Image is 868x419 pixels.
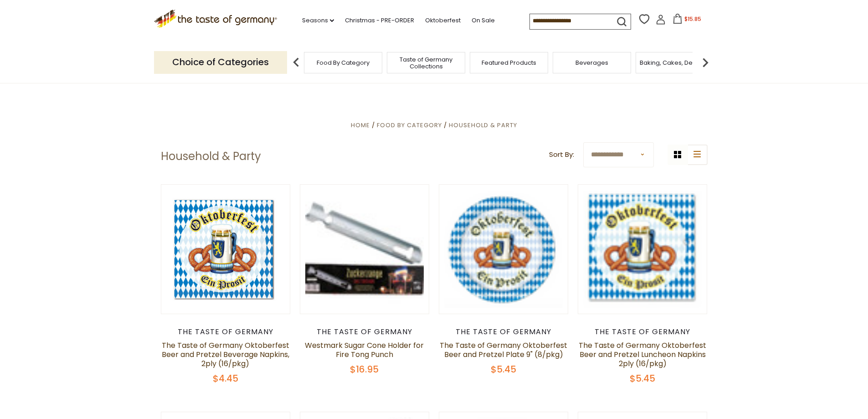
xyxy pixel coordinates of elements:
[578,186,707,313] img: The Taste of Germany Oktoberfest Beer and Pretzel Luncheon Napkins 2ply (16/pkg)
[351,121,370,129] a: Home
[300,327,430,336] div: The Taste of Germany
[161,150,261,163] h1: Household & Party
[579,340,706,369] a: The Taste of Germany Oktoberfest Beer and Pretzel Luncheon Napkins 2ply (16/pkg)
[491,363,516,376] span: $5.45
[287,53,305,72] img: previous arrow
[578,327,708,336] div: The Taste of Germany
[439,327,569,336] div: The Taste of Germany
[161,327,291,336] div: The Taste of Germany
[684,15,701,23] span: $15.85
[377,121,442,129] a: Food By Category
[440,340,567,360] a: The Taste of Germany Oktoberfest Beer and Pretzel Plate 9" (8/pkg)
[640,59,710,66] a: Baking, Cakes, Desserts
[345,16,414,26] a: Christmas - PRE-ORDER
[213,372,238,385] span: $4.45
[425,16,461,26] a: Oktoberfest
[549,149,574,160] label: Sort By:
[482,59,536,66] a: Featured Products
[305,340,424,360] a: Westmark Sugar Cone Holder for Fire Tong Punch
[696,53,714,72] img: next arrow
[302,16,334,26] a: Seasons
[439,186,568,313] img: The Taste of Germany Oktoberfest Beer and Pretzel Plate 9" (8/pkg)
[390,56,462,70] a: Taste of Germany Collections
[317,59,370,66] a: Food By Category
[154,51,287,73] p: Choice of Categories
[630,372,655,385] span: $5.45
[350,363,379,376] span: $16.95
[162,340,289,369] a: The Taste of Germany Oktoberfest Beer and Pretzel Beverage Napkins, 2ply (16/pkg)
[472,16,495,26] a: On Sale
[449,121,517,129] a: Household & Party
[161,185,290,314] img: The Taste of Germany Oktoberfest Beer and Pretzel Beverage Napkins, 2ply (16/pkg)
[300,185,429,314] img: Westmark Sugar Cone Holder for Fire Tong Punch
[668,14,706,27] button: $15.85
[575,59,608,66] a: Beverages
